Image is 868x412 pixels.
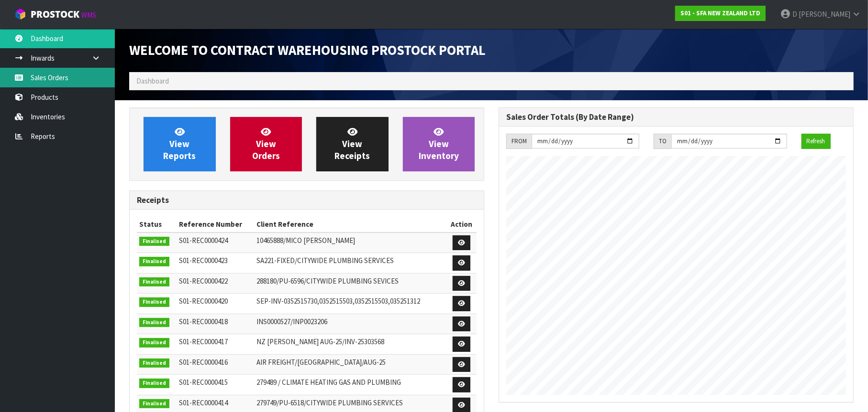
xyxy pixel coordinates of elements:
[256,337,384,346] span: NZ [PERSON_NAME] AUG-25/INV-25303568
[801,134,831,149] button: Refresh
[654,134,671,149] div: TO
[137,196,477,205] h3: Receipts
[419,126,459,162] span: View Inventory
[179,398,228,407] span: S01-REC0000414
[254,217,446,232] th: Client Reference
[256,276,399,285] span: 288180/PU-6596/CITYWIDE PLUMBING SEVICES
[506,134,532,149] div: FROM
[179,337,228,346] span: S01-REC0000417
[252,126,280,162] span: View Orders
[256,358,386,367] span: AIR FREIGHT/[GEOGRAPHIC_DATA]/AUG-25
[177,217,254,232] th: Reference Number
[256,236,355,245] span: 10465888/MICO [PERSON_NAME]
[799,10,850,19] span: [PERSON_NAME]
[144,117,216,171] a: ViewReports
[256,317,327,326] span: INS0000527/INP0023206
[256,256,394,265] span: SA221-FIXED/CITYWIDE PLUMBING SERVICES
[129,42,486,59] span: Welcome to Contract Warehousing ProStock Portal
[506,113,846,122] h3: Sales Order Totals (By Date Range)
[31,8,79,21] span: ProStock
[316,117,389,171] a: ViewReceipts
[256,296,420,306] span: SEP-INV-0352515730,0352515503,0352515503,035251312
[136,76,169,85] span: Dashboard
[139,297,169,307] span: Finalised
[179,236,228,245] span: S01-REC0000424
[139,399,169,409] span: Finalised
[179,358,228,367] span: S01-REC0000416
[179,256,228,265] span: S01-REC0000423
[179,276,228,285] span: S01-REC0000422
[139,359,169,368] span: Finalised
[446,217,477,232] th: Action
[792,10,797,19] span: D
[230,117,302,171] a: ViewOrders
[137,217,177,232] th: Status
[334,126,370,162] span: View Receipts
[179,317,228,326] span: S01-REC0000418
[256,398,403,407] span: 279749/PU-6518/CITYWIDE PLUMBING SERVICES
[139,257,169,266] span: Finalised
[81,11,96,20] small: WMS
[179,296,228,306] span: S01-REC0000420
[403,117,475,171] a: ViewInventory
[163,126,196,162] span: View Reports
[139,338,169,348] span: Finalised
[139,237,169,246] span: Finalised
[179,378,228,387] span: S01-REC0000415
[14,8,26,20] img: cube-alt.png
[256,378,401,387] span: 279489 / CLIMATE HEATING GAS AND PLUMBING
[139,379,169,388] span: Finalised
[139,318,169,327] span: Finalised
[680,9,760,17] strong: S01 - SFA NEW ZEALAND LTD
[139,277,169,287] span: Finalised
